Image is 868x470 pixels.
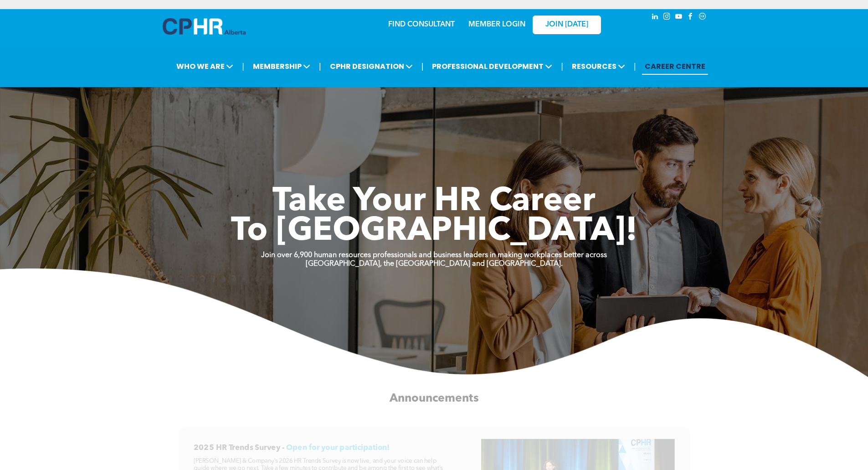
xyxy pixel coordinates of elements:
[163,18,246,35] img: A blue and white logo for cp alberta
[306,260,563,268] strong: [GEOGRAPHIC_DATA], the [GEOGRAPHIC_DATA] and [GEOGRAPHIC_DATA].
[261,252,607,259] strong: Join over 6,900 human resources professionals and business leaders in making workplaces better ac...
[286,444,390,452] span: Open for your participation!
[429,58,555,75] span: PROFESSIONAL DEVELOPMENT
[533,15,601,34] a: JOIN [DATE]
[650,11,660,24] a: linkedin
[327,58,416,75] span: CPHR DESIGNATION
[174,58,236,75] span: WHO WE ARE
[561,57,563,76] li: |
[272,186,596,218] span: Take Your HR Career
[194,444,285,452] span: 2025 HR Trends Survey -
[242,57,244,76] li: |
[698,11,708,24] a: Social network
[250,58,313,75] span: MEMBERSHIP
[569,58,628,75] span: RESOURCES
[545,21,588,29] span: JOIN [DATE]
[686,11,696,24] a: facebook
[468,21,525,28] a: MEMBER LOGIN
[634,57,636,76] li: |
[662,11,672,24] a: instagram
[319,57,321,76] li: |
[642,58,708,75] a: CAREER CENTRE
[388,21,455,28] a: FIND CONSULTANT
[231,215,637,248] span: To [GEOGRAPHIC_DATA]!
[421,57,424,76] li: |
[674,11,684,24] a: youtube
[390,393,478,404] span: Announcements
